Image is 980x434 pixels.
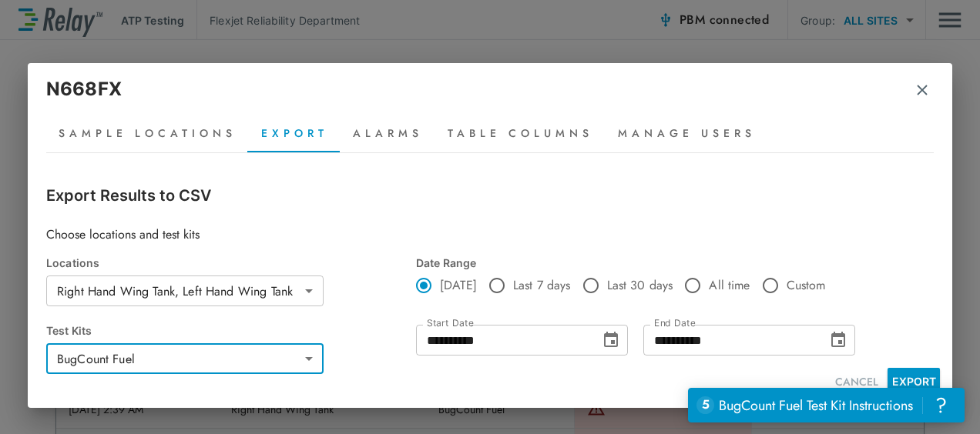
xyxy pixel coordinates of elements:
label: Start Date [427,318,473,329]
p: Export Results to CSV [46,184,934,207]
p: Choose locations and test kits [46,225,934,244]
button: CANCEL [829,368,884,396]
button: EXPORT [888,368,940,396]
img: Remove [915,82,930,98]
button: Manage Users [606,115,768,152]
span: All time [709,276,750,295]
div: Locations [46,256,416,269]
span: Last 30 days [607,276,673,295]
div: BugCount Fuel [46,343,324,374]
button: Table Columns [435,115,606,152]
button: Choose date, selected date is Sep 10, 2025 [823,325,854,356]
div: Test Kits [46,324,416,337]
button: Alarms [341,115,435,152]
iframe: Resource center [688,388,965,422]
span: Custom [787,276,826,295]
button: Export [249,115,341,152]
span: Last 7 days [513,276,571,295]
button: Sample Locations [46,115,249,152]
div: Right Hand Wing Tank, Left Hand Wing Tank [46,275,324,306]
button: Choose date, selected date is Sep 10, 2025 [596,325,626,356]
p: N668FX [46,75,122,103]
span: [DATE] [440,276,477,295]
label: End Date [654,318,695,329]
div: Date Range [416,256,860,269]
